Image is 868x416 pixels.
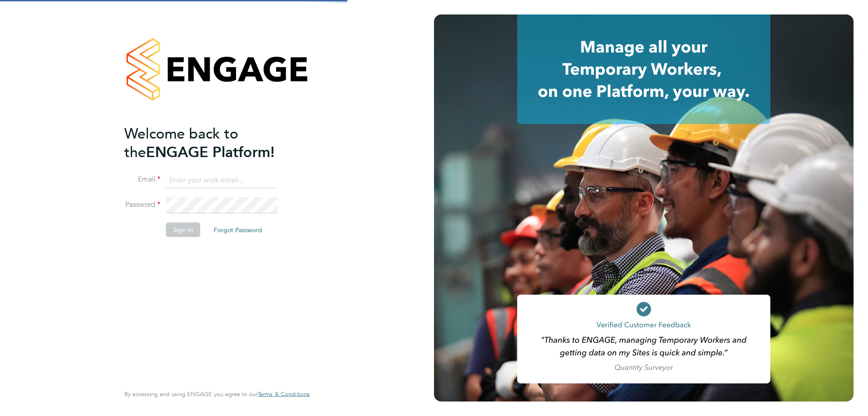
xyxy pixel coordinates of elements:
span: By accessing and using ENGAGE you agree to our [124,390,310,398]
span: Welcome back to the [124,124,238,161]
label: Password [124,200,160,210]
button: Forgot Password [207,223,269,237]
h2: ENGAGE Platform! [124,124,301,161]
label: Email [124,175,160,184]
a: Terms & Conditions [258,391,310,398]
button: Sign In [166,223,200,237]
input: Enter your work email... [166,172,278,188]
